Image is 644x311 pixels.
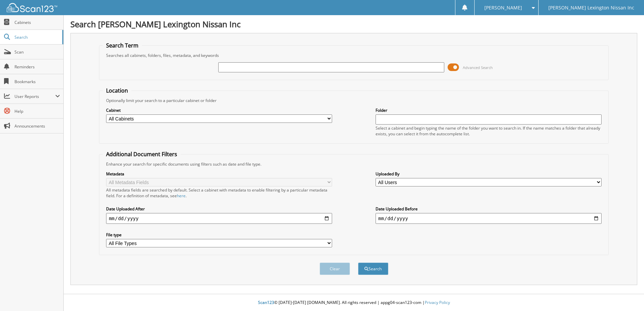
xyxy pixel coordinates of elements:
[14,64,60,70] span: Reminders
[376,206,602,212] label: Date Uploaded Before
[106,213,332,224] input: start
[103,42,142,49] legend: Search Term
[103,87,131,94] legend: Location
[106,206,332,212] label: Date Uploaded After
[548,6,634,10] span: [PERSON_NAME] Lexington Nissan Inc
[103,161,605,167] div: Enhance your search for specific documents using filters such as date and file type.
[14,94,55,99] span: User Reports
[358,263,388,275] button: Search
[463,65,493,70] span: Advanced Search
[64,295,644,311] div: © [DATE]-[DATE] [DOMAIN_NAME]. All rights reserved | appg04-scan123-com |
[103,98,605,103] div: Optionally limit your search to a particular cabinet or folder
[376,171,602,177] label: Uploaded By
[106,187,332,199] div: All metadata fields are searched by default. Select a cabinet with metadata to enable filtering b...
[70,19,637,30] h1: Search [PERSON_NAME] Lexington Nissan Inc
[177,193,186,199] a: here
[484,6,522,10] span: [PERSON_NAME]
[7,3,57,12] img: scan123-logo-white.svg
[103,150,181,158] legend: Additional Document Filters
[14,79,60,84] span: Bookmarks
[14,34,59,40] span: Search
[106,107,332,113] label: Cabinet
[106,171,332,177] label: Metadata
[376,213,602,224] input: end
[14,20,60,25] span: Cabinets
[376,107,602,113] label: Folder
[258,300,274,305] span: Scan123
[14,49,60,55] span: Scan
[106,232,332,238] label: File type
[610,279,644,311] iframe: Chat Widget
[14,123,60,129] span: Announcements
[320,263,350,275] button: Clear
[14,108,60,114] span: Help
[103,53,605,58] div: Searches all cabinets, folders, files, metadata, and keywords
[425,300,450,305] a: Privacy Policy
[376,125,602,137] div: Select a cabinet and begin typing the name of the folder you want to search in. If the name match...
